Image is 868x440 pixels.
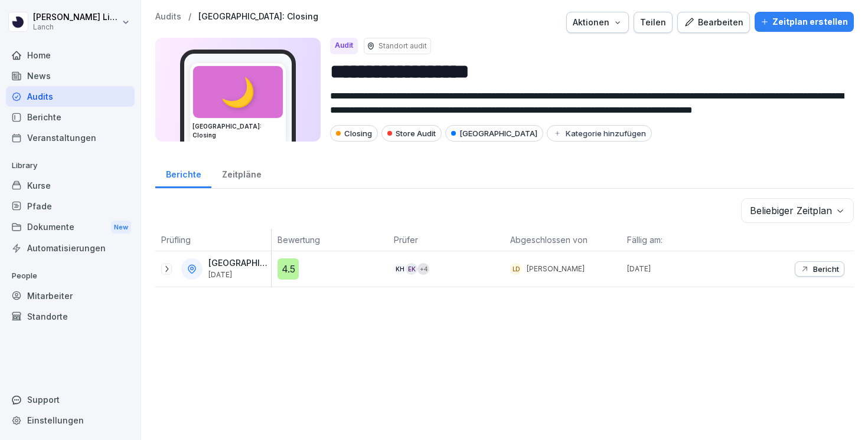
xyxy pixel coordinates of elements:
div: Zeitplan erstellen [761,15,848,28]
div: Aktionen [573,16,622,29]
p: Library [6,156,135,175]
button: Kategorie hinzufügen [547,125,652,142]
p: Prüfling [161,234,265,246]
p: Standort audit [378,41,427,51]
div: EK [406,263,417,275]
a: Veranstaltungen [6,127,135,148]
div: 🌙 [193,66,283,118]
p: Abgeschlossen von [510,234,615,246]
p: [GEOGRAPHIC_DATA] [208,258,269,268]
p: People [6,267,135,285]
div: Support [6,389,135,410]
div: LD [510,263,522,275]
a: Audits [155,12,181,22]
a: Zeitpläne [211,158,272,188]
a: Audits [6,86,135,107]
th: Prüfer [388,229,504,251]
p: / [188,12,191,22]
div: KH [394,263,406,275]
a: Mitarbeiter [6,285,135,306]
a: [GEOGRAPHIC_DATA]: Closing [198,12,318,22]
a: Berichte [6,107,135,127]
div: Dokumente [6,216,135,238]
div: Audit [330,38,358,54]
div: Teilen [640,16,666,29]
th: Fällig am: [621,229,738,251]
p: [DATE] [627,264,738,274]
div: [GEOGRAPHIC_DATA] [445,125,543,142]
a: Berichte [155,158,211,188]
p: Lanch [33,23,119,31]
a: Standorte [6,306,135,327]
button: Aktionen [566,12,629,33]
p: Bericht [813,264,839,274]
a: Kurse [6,175,135,196]
a: Automatisierungen [6,238,135,258]
h3: [GEOGRAPHIC_DATA]: Closing [192,122,283,140]
div: Kategorie hinzufügen [553,129,646,138]
p: Bewertung [278,234,382,246]
a: Einstellungen [6,410,135,431]
p: [DATE] [208,271,269,279]
button: Zeitplan erstellen [755,12,854,32]
button: Bearbeiten [677,12,750,33]
div: 4.5 [278,258,299,280]
a: News [6,65,135,86]
a: DokumenteNew [6,216,135,238]
div: New [111,221,131,234]
button: Bericht [795,261,844,277]
p: [PERSON_NAME] [527,264,585,274]
div: Bearbeiten [684,16,743,29]
div: Store Audit [381,125,442,142]
button: Teilen [634,12,673,33]
div: Closing [330,125,378,142]
a: Home [6,45,135,65]
div: + 4 [417,263,429,275]
a: Pfade [6,196,135,216]
p: [PERSON_NAME] Liebhold [33,12,119,22]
